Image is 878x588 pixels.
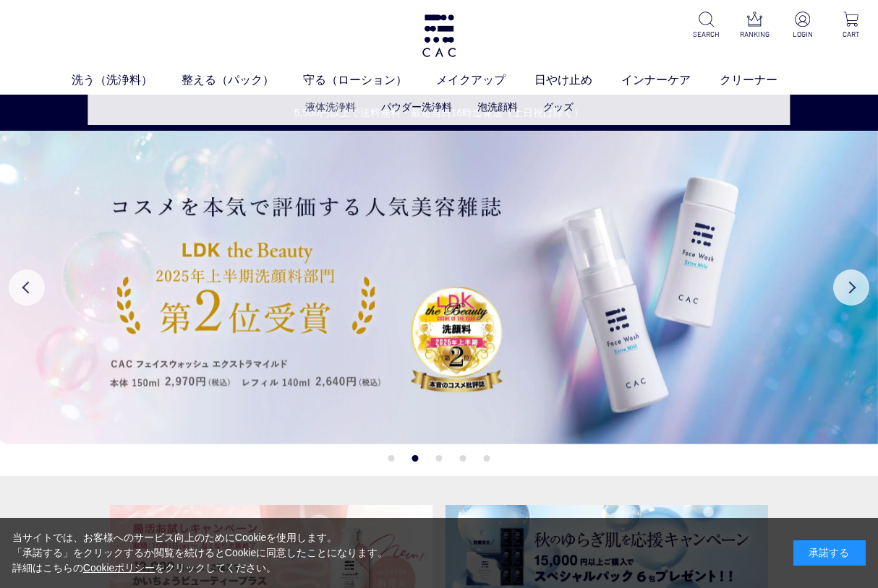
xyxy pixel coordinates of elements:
a: 液体洗浄料 [305,101,356,113]
button: 4 of 5 [460,455,466,462]
a: SEARCH [691,12,722,40]
a: RANKING [739,12,770,40]
a: メイクアップ [436,72,534,89]
button: 5 of 5 [484,455,490,462]
p: RANKING [739,29,770,40]
a: 泡洗顔料 [477,101,518,113]
a: Cookieポリシー [83,562,155,574]
p: SEARCH [691,29,722,40]
a: 洗う（洗浄料） [72,72,182,89]
a: インナーケア [621,72,720,89]
button: 1 of 5 [388,455,395,462]
button: Previous [9,269,45,306]
div: 承諾する [793,540,866,566]
a: LOGIN [788,12,819,40]
img: logo [420,14,458,57]
button: 2 of 5 [412,455,419,462]
a: クリーナー [720,72,806,89]
p: CART [835,29,866,40]
a: パウダー洗浄料 [381,101,452,113]
div: 当サイトでは、お客様へのサービス向上のためにCookieを使用します。 「承諾する」をクリックするか閲覧を続けるとCookieに同意したことになります。 詳細はこちらの をクリックしてください。 [12,530,388,576]
a: 日やけ止め [534,72,621,89]
a: 5,500円以上で送料無料・最短当日16時迄発送（土日祝は除く） [1,105,877,121]
p: LOGIN [788,29,819,40]
a: グッズ [543,101,574,113]
button: 3 of 5 [436,455,443,462]
a: 整える（パック） [182,72,303,89]
a: 守る（ローション） [303,72,436,89]
a: CART [835,12,866,40]
button: Next [833,269,869,306]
